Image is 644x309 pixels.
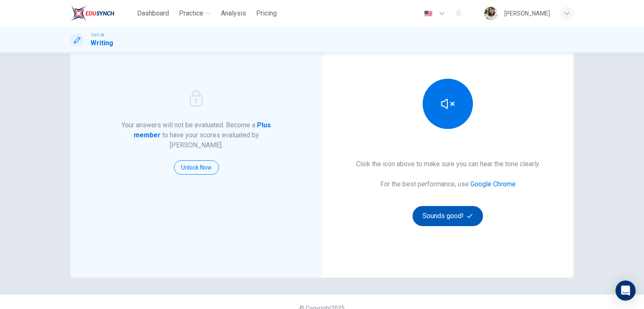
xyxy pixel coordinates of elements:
button: Unlock Now [174,160,219,175]
span: Pricing [256,8,277,18]
button: Practice [176,6,214,21]
button: Sounds good! [413,206,483,226]
button: Analysis [218,6,249,21]
a: Google Chrome [470,180,516,188]
h1: Writing [91,38,113,48]
div: Open Intercom Messenger [615,281,636,301]
img: EduSynch logo [70,5,114,22]
strong: Plus member [134,121,271,139]
span: Dashboard [137,8,169,18]
div: [PERSON_NAME] [504,8,550,18]
span: Analysis [221,8,246,18]
span: TOEFL® [91,32,104,38]
span: Practice [179,8,203,18]
h6: Click the icon above to make sure you can hear the tone clearly. [356,159,540,169]
button: Pricing [253,6,280,21]
h6: Your answers will not be evaluated. Become a to have your scores evaluated by [PERSON_NAME]. [121,120,272,150]
button: Dashboard [134,6,172,21]
h6: For the best performance, use [380,179,516,189]
img: en [423,10,434,17]
a: EduSynch logo [70,5,134,22]
img: Profile picture [484,7,498,20]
